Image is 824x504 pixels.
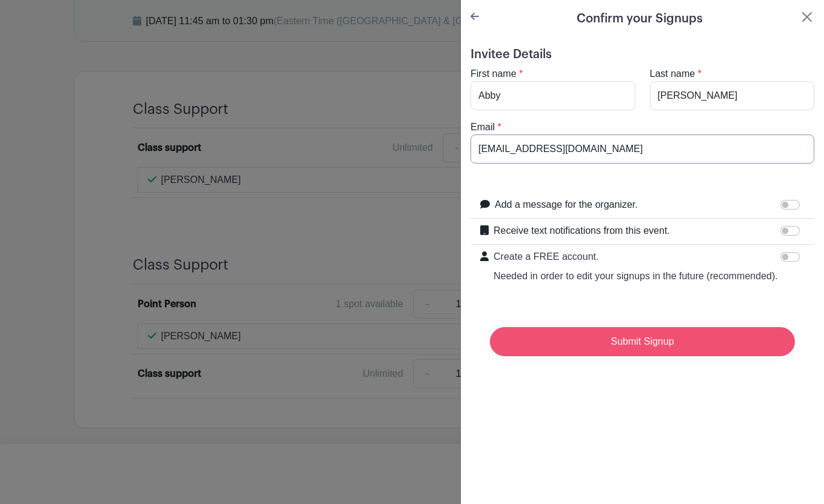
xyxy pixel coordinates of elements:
button: Close [800,10,814,24]
p: Create a FREE account. [494,250,778,264]
h5: Confirm your Signups [577,10,703,28]
label: First name [471,67,517,81]
p: Needed in order to edit your signups in the future (recommended). [494,269,778,283]
h5: Invitee Details [471,47,814,62]
input: Submit Signup [490,327,795,356]
label: Email [471,120,495,134]
label: Add a message for the organizer. [495,197,638,212]
label: Receive text notifications from this event. [494,224,670,238]
label: Last name [650,67,695,81]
